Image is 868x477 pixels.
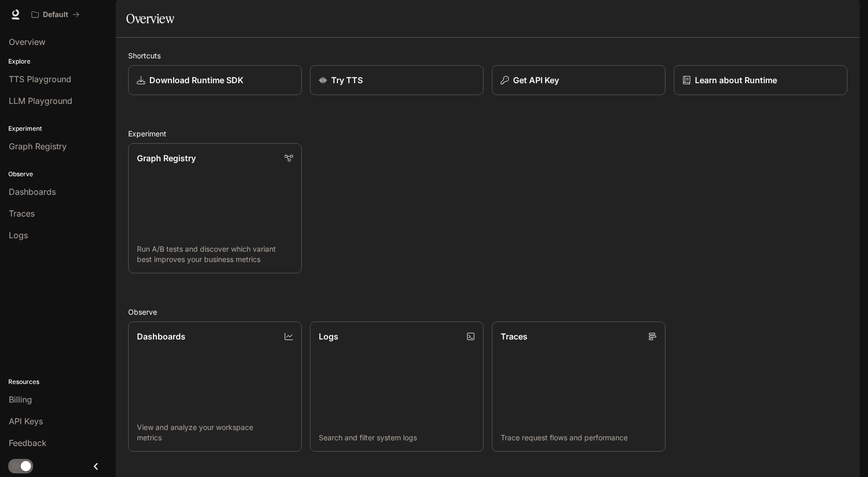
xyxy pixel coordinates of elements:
[128,321,302,452] a: DashboardsView and analyze your workspace metrics
[137,422,293,443] p: View and analyze your workspace metrics
[128,143,302,273] a: Graph RegistryRun A/B tests and discover which variant best improves your business metrics
[695,74,777,86] p: Learn about Runtime
[137,330,185,343] p: Dashboards
[501,433,657,443] p: Trace request flows and performance
[128,65,302,95] a: Download Runtime SDK
[492,321,665,452] a: TracesTrace request flows and performance
[149,74,243,86] p: Download Runtime SDK
[310,321,484,452] a: LogsSearch and filter system logs
[137,152,196,164] p: Graph Registry
[331,74,363,86] p: Try TTS
[128,306,847,317] h2: Observe
[674,65,847,95] a: Learn about Runtime
[492,65,665,95] button: Get API Key
[27,4,84,25] button: All workspaces
[137,244,293,265] p: Run A/B tests and discover which variant best improves your business metrics
[126,8,174,29] h1: Overview
[128,50,847,61] h2: Shortcuts
[513,74,559,86] p: Get API Key
[319,433,475,443] p: Search and filter system logs
[501,330,528,343] p: Traces
[128,128,847,139] h2: Experiment
[310,65,484,95] a: Try TTS
[319,330,338,343] p: Logs
[43,10,68,19] p: Default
